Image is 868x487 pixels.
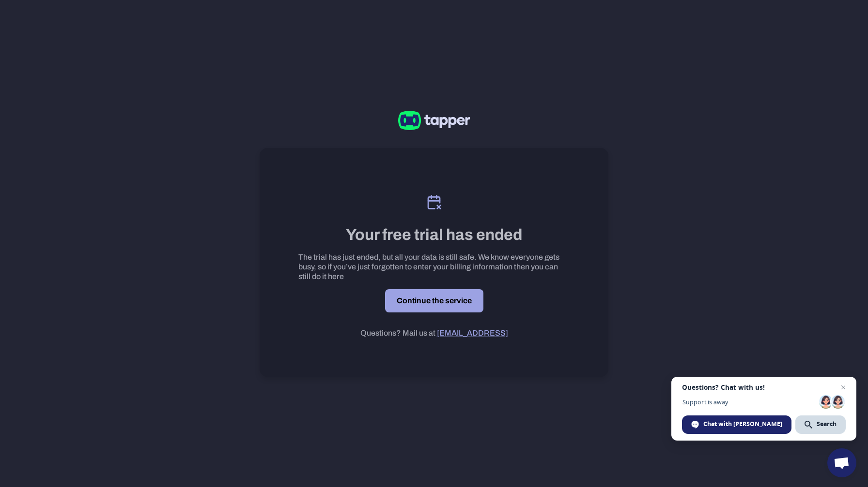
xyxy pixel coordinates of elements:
[385,289,483,312] a: Continue the service
[703,420,782,428] span: Chat with [PERSON_NAME]
[682,415,791,434] div: Chat with Tamar
[795,415,846,434] div: Search
[360,328,508,338] p: Questions? Mail us at
[437,329,508,337] a: [EMAIL_ADDRESS]
[346,225,522,245] h3: Your free trial has ended
[682,384,846,391] span: Questions? Chat with us!
[817,420,837,428] span: Search
[298,252,570,281] p: The trial has just ended, but all your data is still safe. We know everyone gets busy, so if you’...
[682,398,816,406] span: Support is away
[837,382,849,393] span: Close chat
[827,448,856,477] div: Open chat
